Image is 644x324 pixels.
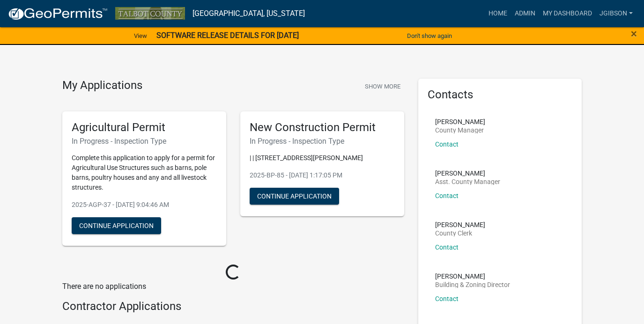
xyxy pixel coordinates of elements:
a: My Dashboard [539,5,596,22]
wm-workflow-list-section: Contractor Applications [62,300,404,317]
p: County Clerk [435,230,485,236]
p: [PERSON_NAME] [435,221,485,228]
p: 2025-BP-85 - [DATE] 1:17:05 PM [250,170,395,180]
h6: In Progress - Inspection Type [250,137,395,146]
p: [PERSON_NAME] [435,118,485,125]
p: Asst. County Manager [435,178,500,185]
p: County Manager [435,127,485,133]
a: Contact [435,243,459,251]
button: Close [631,28,637,39]
p: There are no applications [62,281,404,292]
button: Continue Application [250,188,339,205]
button: Continue Application [72,217,161,234]
p: [PERSON_NAME] [435,273,510,280]
button: Show More [361,79,404,94]
h5: New Construction Permit [250,121,395,134]
p: [PERSON_NAME] [435,170,500,177]
button: Don't show again [403,28,456,44]
a: View [130,28,151,44]
img: Talbot County, Georgia [115,7,185,20]
strong: SOFTWARE RELEASE DETAILS FOR [DATE] [156,31,299,40]
a: jgibson [596,5,637,22]
p: | | [STREET_ADDRESS][PERSON_NAME] [250,153,395,163]
a: Admin [511,5,539,22]
a: Contact [435,140,459,148]
span: × [631,27,637,40]
a: [GEOGRAPHIC_DATA], [US_STATE] [192,6,305,22]
h4: My Applications [62,79,142,93]
p: 2025-AGP-37 - [DATE] 9:04:46 AM [72,200,217,210]
a: Home [485,5,511,22]
h4: Contractor Applications [62,300,404,313]
h5: Agricultural Permit [72,121,217,134]
a: Contact [435,295,459,302]
p: Building & Zoning Director [435,281,510,288]
h5: Contacts [428,88,573,102]
a: Contact [435,192,459,199]
h6: In Progress - Inspection Type [72,137,217,146]
p: Complete this application to apply for a permit for Agricultural Use Structures such as barns, po... [72,153,217,192]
